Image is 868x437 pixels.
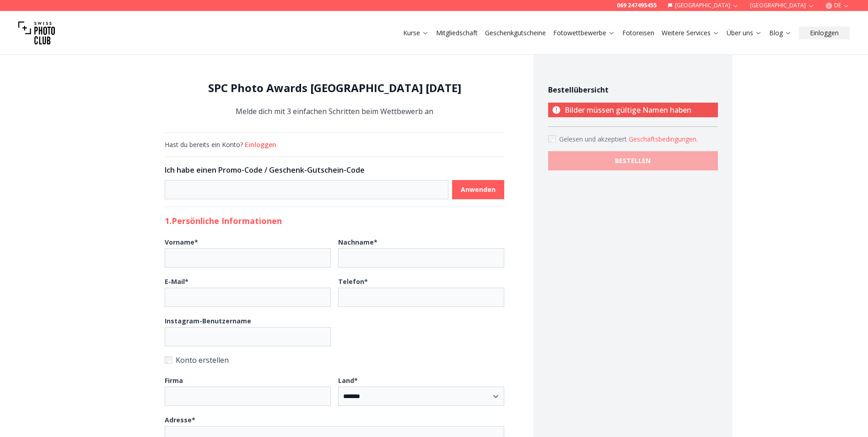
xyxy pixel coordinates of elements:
[617,2,657,9] a: 069 247495455
[338,277,368,286] b: Telefon *
[338,387,504,406] select: Land*
[245,140,276,149] button: Einloggen
[769,28,792,38] a: Blog
[548,151,718,170] button: BESTELLEN
[338,238,377,246] b: Nachname *
[165,81,504,118] div: Melde dich mit 3 einfachen Schritten beim Wettbewerb an
[165,415,195,424] b: Adresse *
[403,28,429,38] a: Kurse
[165,81,504,95] h1: SPC Photo Awards [GEOGRAPHIC_DATA] [DATE]
[622,28,654,38] a: Fotoreisen
[615,156,651,165] b: BESTELLEN
[799,27,850,39] button: Einloggen
[662,28,719,38] a: Weitere Services
[559,135,629,143] span: Gelesen und akzeptiert
[550,27,619,39] button: Fotowettbewerbe
[165,238,198,246] b: Vorname *
[619,27,658,39] button: Fotoreisen
[766,27,795,39] button: Blog
[629,135,698,144] button: Accept termsGelesen und akzeptiert
[548,135,555,142] input: Accept terms
[481,27,550,39] button: Geschenkgutscheine
[338,376,358,385] b: Land *
[485,28,546,38] a: Geschenkgutscheine
[18,15,55,51] img: Swiss photo club
[548,84,718,95] h4: Bestellübersicht
[338,248,504,268] input: Nachname*
[165,248,331,268] input: Vorname*
[165,376,183,385] b: Firma
[165,164,504,175] h3: Ich habe einen Promo-Code / Geschenk-Gutschein-Code
[399,27,432,39] button: Kurse
[165,387,331,406] input: Firma
[723,27,766,39] button: Über uns
[727,28,762,38] a: Über uns
[432,27,481,39] button: Mitgliedschaft
[548,103,718,117] p: Bilder müssen gültige Namen haben
[165,288,331,307] input: E-Mail*
[165,140,504,149] div: Hast du bereits ein Konto?
[658,27,723,39] button: Weitere Services
[553,28,615,38] a: Fotowettbewerbe
[461,185,496,194] b: Anwenden
[165,277,189,286] b: E-Mail *
[165,356,172,364] input: Konto erstellen
[452,180,504,199] button: Anwenden
[436,28,478,38] a: Mitgliedschaft
[165,317,251,325] b: Instagram-Benutzername
[165,327,331,346] input: Instagram-Benutzername
[338,288,504,307] input: Telefon*
[165,354,504,366] label: Konto erstellen
[165,214,504,227] h2: 1. Persönliche Informationen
